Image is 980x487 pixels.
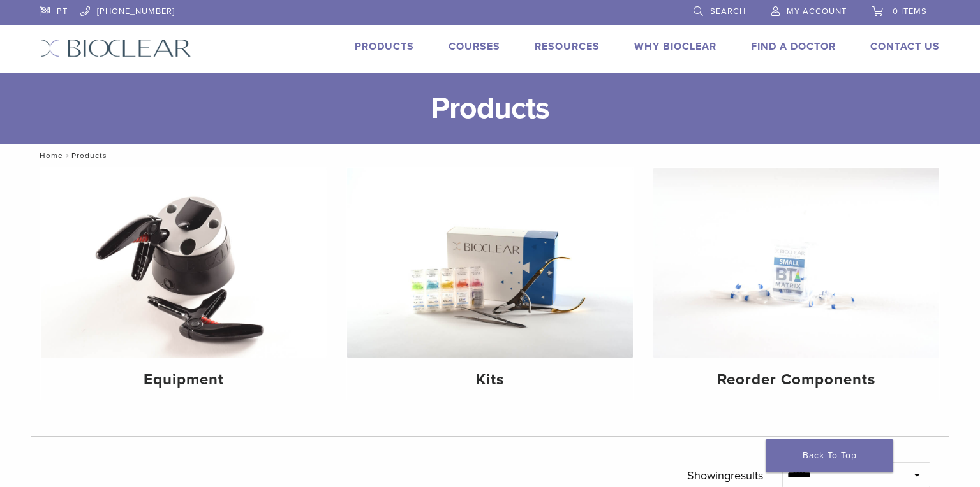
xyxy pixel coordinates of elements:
img: Bioclear [40,39,191,57]
img: Kits [347,168,633,358]
a: Products [355,40,414,53]
a: Back To Top [766,439,893,472]
a: Kits [347,168,633,400]
img: Reorder Components [653,168,939,358]
a: Why Bioclear [634,40,716,53]
a: Resources [535,40,600,53]
h4: Reorder Components [664,368,929,391]
a: Reorder Components [653,168,939,400]
h4: Equipment [51,368,316,391]
span: / [63,152,71,159]
a: Home [36,151,63,160]
span: 0 items [893,6,927,17]
a: Find A Doctor [751,40,836,53]
a: Courses [449,40,500,53]
h4: Kits [357,368,623,391]
a: Contact Us [870,40,940,53]
nav: Products [31,144,949,167]
span: Search [710,6,746,17]
a: Equipment [41,168,327,400]
span: My Account [787,6,847,17]
img: Equipment [41,168,327,358]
